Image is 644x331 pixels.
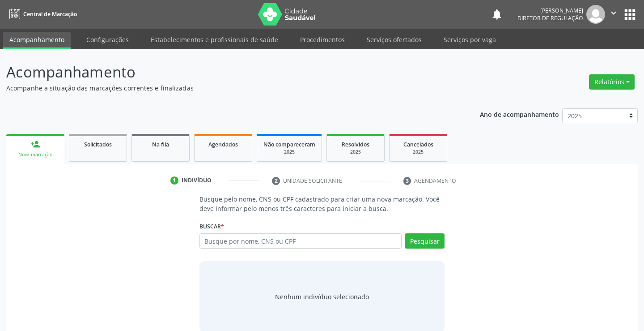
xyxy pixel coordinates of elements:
[333,149,378,155] div: 2025
[30,139,40,149] div: person_add
[208,141,238,148] span: Agendados
[396,149,441,155] div: 2025
[199,219,224,233] label: Buscar
[23,10,77,18] span: Central de Marcação
[182,176,212,185] div: Indivíduo
[517,14,583,22] span: Diretor de regulação
[170,176,178,185] div: 1
[6,83,448,93] p: Acompanhe a situação das marcações correntes e finalizadas
[263,141,315,148] span: Não compareceram
[622,7,638,22] button: apps
[80,32,135,47] a: Configurações
[405,233,445,249] button: Pesquisar
[84,141,112,148] span: Solicitados
[6,7,77,21] a: Central de Marcação
[199,194,445,213] p: Busque pelo nome, CNS ou CPF cadastrado para criar uma nova marcação. Você deve informar pelo men...
[517,7,583,14] div: [PERSON_NAME]
[480,108,559,120] p: Ano de acompanhamento
[294,32,351,47] a: Procedimentos
[6,61,448,83] p: Acompanhamento
[605,5,622,24] button: 
[609,8,619,18] i: 
[13,151,58,158] div: Nova marcação
[586,5,605,24] img: img
[491,8,503,21] button: notifications
[144,32,284,47] a: Estabelecimentos e profissionais de saúde
[152,141,169,148] span: Na fila
[263,149,315,155] div: 2025
[275,292,369,301] div: Nenhum indivíduo selecionado
[437,32,502,47] a: Serviços por vaga
[199,233,402,249] input: Busque por nome, CNS ou CPF
[3,32,71,49] a: Acompanhamento
[342,141,369,148] span: Resolvidos
[589,74,635,90] button: Relatórios
[360,32,428,47] a: Serviços ofertados
[403,141,433,148] span: Cancelados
